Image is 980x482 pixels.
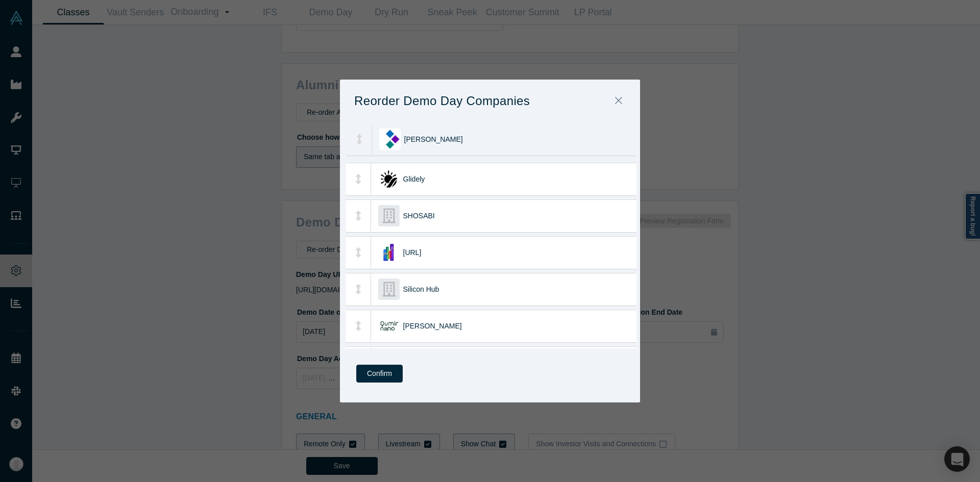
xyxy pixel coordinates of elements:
button: Confirm [356,365,403,383]
li: Tally.AI[URL] [346,236,643,269]
button: Close [608,90,629,112]
img: Silicon Hub [378,278,400,300]
div: [PERSON_NAME] [404,123,643,155]
li: Silicon HubSilicon Hub [346,273,643,306]
h1: Reorder Demo Day Companies [354,90,548,112]
div: [URL] [403,237,642,268]
div: [PERSON_NAME] [403,310,642,342]
li: Qumir Nano[PERSON_NAME] [346,310,643,342]
li: GlidelyGlidely [346,163,643,195]
div: Silicon Hub [403,273,642,305]
div: Glidely [403,163,642,195]
img: Kimaru AI [379,129,401,150]
img: Glidely [378,168,400,190]
li: SHOSABISHOSABI [346,199,643,232]
div: Screenlake [403,347,642,378]
img: Tally.AI [378,242,400,263]
div: SHOSABI [403,200,642,232]
img: Qumir Nano [378,315,400,337]
img: SHOSABI [378,205,400,226]
li: ScreenlakeScreenlake [346,346,643,379]
li: Kimaru AI[PERSON_NAME] [347,123,644,156]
